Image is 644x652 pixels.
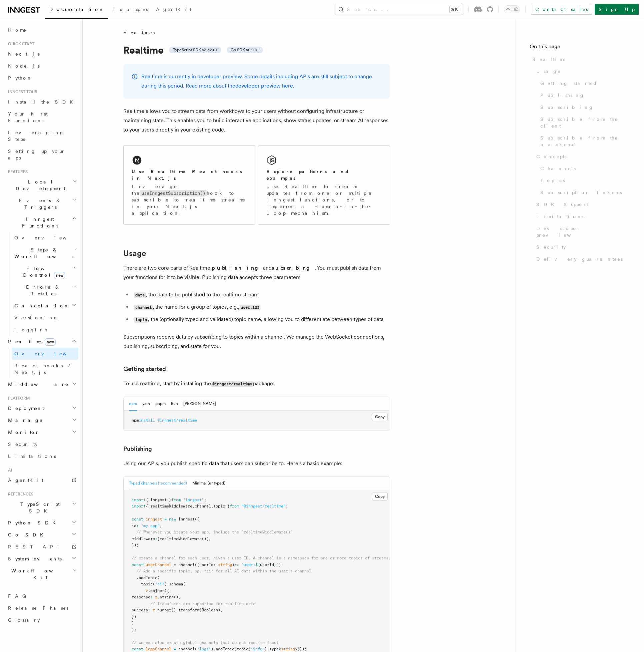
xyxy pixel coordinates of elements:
button: TypeScript SDK [5,498,78,517]
p: Subscriptions receive data by subscribing to topics within a channel. We manage the WebSocket con... [123,332,390,351]
span: Workflow Kit [5,567,73,581]
a: Python [5,72,78,84]
span: Your first Functions [8,111,48,123]
span: ) [279,562,281,567]
strong: subscribing [272,265,315,271]
span: }); [132,543,139,547]
button: Flow Controlnew [12,262,78,281]
a: AgentKit [152,2,195,18]
span: channel [178,647,195,651]
span: topic [237,647,248,651]
span: , [192,504,195,508]
span: { realtimeMiddleware [146,504,192,508]
span: "ai" [155,582,164,586]
span: .string [157,595,174,599]
span: REST API [8,544,65,549]
span: .object [148,588,164,593]
span: Release Phases [8,605,68,611]
span: Cancellation [12,302,69,309]
span: "inngest" [183,497,204,502]
span: ) [211,647,213,651]
span: References [5,491,33,497]
span: (Boolean) [199,608,220,612]
span: }) [132,614,136,619]
span: Channels [540,165,576,172]
span: logsChannel [146,647,171,651]
a: developer preview here [235,83,293,89]
span: .number [155,608,171,612]
span: Subscribe from the client [540,116,631,129]
span: Steps & Workflows [12,246,74,260]
code: channel [134,305,153,310]
button: Workflow Kit [5,565,78,583]
span: z [153,608,155,612]
span: Manage [5,417,43,424]
span: SDK Support [536,201,589,208]
span: = [174,647,176,651]
span: Overview [14,235,83,240]
span: Realtime [532,56,566,63]
span: z [146,588,148,593]
button: Errors & Retries [12,281,78,300]
span: new [54,272,65,279]
code: useInngestSubscription() [140,190,207,196]
a: Subscribing [538,101,631,113]
a: Usage [123,249,146,258]
span: , [160,523,162,528]
span: Home [8,27,27,33]
a: Explore patterns and examplesUse Realtime to stream updates from one or multiple Inngest function... [258,145,390,225]
span: Python SDK [5,519,60,526]
span: ; [286,504,288,508]
span: ( [234,647,237,651]
a: Publishing [538,89,631,101]
a: Install the SDK [5,96,78,108]
span: Logging [14,327,49,332]
span: Security [8,442,38,447]
span: .addTopic [136,575,157,580]
span: .transform [176,608,199,612]
a: Getting started [538,77,631,89]
span: Leveraging Steps [8,130,64,142]
span: // Add a specific topic, eg. "ai" for all AI data within the user's channel [136,569,311,573]
span: id [132,523,136,528]
span: : [150,595,153,599]
span: : [213,562,216,567]
span: Platform [5,396,30,401]
a: Home [5,24,78,36]
span: Subscription Tokens [540,189,622,196]
h2: Use Realtime React hooks in Next.js [132,168,247,181]
span: ( [195,647,197,651]
span: // Whenever you create your app, include the `realtimeMiddleware()` [136,530,293,534]
span: .schema [167,582,183,586]
a: Security [5,438,78,450]
span: // Transforms are supported for realtime data [150,601,255,606]
button: Inngest Functions [5,213,78,232]
span: import [132,497,146,502]
span: import [132,504,146,508]
span: Go SDK [5,531,47,538]
span: from [230,504,239,508]
span: : [155,536,157,541]
span: ` [276,562,279,567]
span: TypeScript SDK v3.32.0+ [173,47,217,53]
span: = [164,517,167,521]
span: response [132,595,150,599]
span: channel [178,562,195,567]
button: Python SDK [5,517,78,529]
div: Inngest Functions [5,232,78,336]
a: Documentation [45,2,108,19]
span: : [136,523,139,528]
code: user:123 [239,305,260,310]
span: install [139,418,155,423]
a: Developer preview [534,222,631,241]
a: FAQ [5,590,78,602]
button: Steps & Workflows [12,244,78,262]
a: AgentKit [5,474,78,486]
span: () [171,608,176,612]
span: new [169,517,176,521]
span: Features [5,169,28,174]
p: Realtime is currently in developer preview. Some details including APIs are still subject to chan... [141,72,382,91]
span: ) [132,621,134,625]
button: Realtimenew [5,336,78,348]
span: System events [5,555,62,562]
